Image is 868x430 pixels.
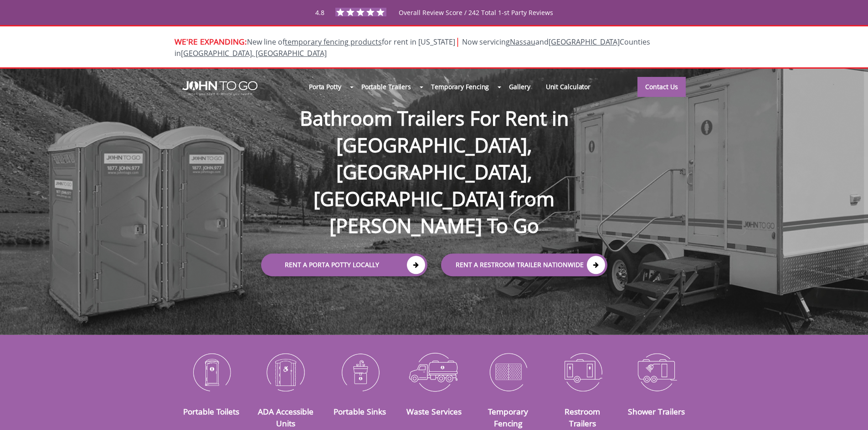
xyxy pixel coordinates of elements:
[423,77,497,96] a: Temporary Fencing
[538,77,599,96] a: Unit Calculator
[510,37,535,47] a: Nassau
[301,77,349,96] a: Porta Potty
[501,77,538,96] a: Gallery
[478,348,539,395] img: Temporary-Fencing-cion_N.png
[175,37,650,58] span: Now servicing and Counties in
[183,406,239,417] a: Portable Toilets
[354,77,419,96] a: Portable Trailers
[315,8,324,17] span: 4.8
[552,348,613,395] img: Restroom-Trailers-icon_N.png
[628,406,685,417] a: Shower Trailers
[181,348,242,395] img: Portable-Toilets-icon_N.png
[175,36,247,47] span: WE'RE EXPANDING:
[182,81,257,96] img: JOHN to go
[181,48,327,58] a: [GEOGRAPHIC_DATA], [GEOGRAPHIC_DATA]
[627,348,687,395] img: Shower-Trailers-icon_N.png
[255,348,316,395] img: ADA-Accessible-Units-icon_N.png
[549,37,620,47] a: [GEOGRAPHIC_DATA]
[637,77,686,97] a: Contact Us
[258,406,313,429] a: ADA Accessible Units
[334,406,386,417] a: Portable Sinks
[455,35,460,47] span: |
[399,8,553,35] span: Overall Review Score / 242 Total 1-st Party Reviews
[285,37,382,47] a: temporary fencing products
[329,348,390,395] img: Portable-Sinks-icon_N.png
[488,406,528,429] a: Temporary Fencing
[565,406,600,429] a: Restroom Trailers
[441,254,607,277] a: rent a RESTROOM TRAILER Nationwide
[406,406,462,417] a: Waste Services
[252,76,616,239] h1: Bathroom Trailers For Rent in [GEOGRAPHIC_DATA], [GEOGRAPHIC_DATA], [GEOGRAPHIC_DATA] from [PERSO...
[404,348,464,395] img: Waste-Services-icon_N.png
[261,254,427,277] a: Rent a Porta Potty Locally
[175,37,650,58] span: New line of for rent in [US_STATE]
